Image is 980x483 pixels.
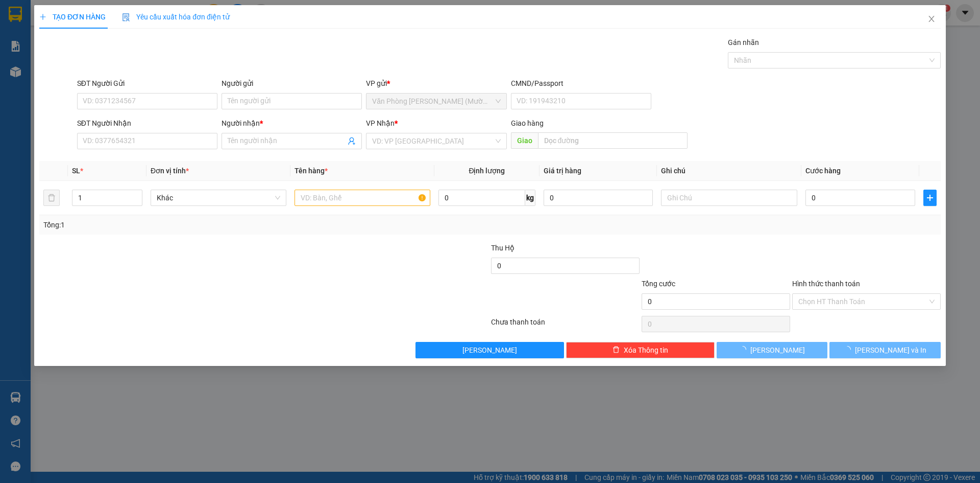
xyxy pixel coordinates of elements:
[295,190,430,206] input: VD: Bàn, Ghế
[661,190,797,206] input: Ghi Chú
[728,38,759,47] label: Gán nhãn
[77,118,217,129] div: SĐT Người Nhận
[830,342,941,358] button: [PERSON_NAME] và In
[612,346,620,354] span: delete
[491,244,514,252] span: Thu Hộ
[544,167,581,175] span: Giá trị hàng
[805,167,841,175] span: Cước hàng
[544,190,653,206] input: 0
[416,342,565,358] button: [PERSON_NAME]
[463,344,518,356] span: [PERSON_NAME]
[525,190,535,206] span: kg
[77,78,217,89] div: SĐT Người Gửi
[792,280,860,288] label: Hình thức thanh toán
[39,13,106,21] span: TẠO ĐƠN HÀNG
[751,344,805,356] span: [PERSON_NAME]
[366,78,507,89] div: VP gửi
[295,167,328,175] span: Tên hàng
[151,167,189,175] span: Đơn vị tính
[222,118,362,129] div: Người nhận
[511,78,651,89] div: CMND/Passport
[927,15,936,23] span: close
[373,94,501,109] span: Văn Phòng Trần Phú (Mường Thanh)
[624,344,668,356] span: Xóa Thông tin
[567,342,715,358] button: deleteXóa Thông tin
[924,194,936,202] span: plus
[511,119,544,127] span: Giao hàng
[72,167,80,175] span: SL
[122,13,230,21] span: Yêu cầu xuất hóa đơn điện tử
[122,13,130,21] img: icon
[490,316,641,334] div: Chưa thanh toán
[717,342,827,358] button: [PERSON_NAME]
[39,13,46,20] span: plus
[366,119,395,127] span: VP Nhận
[348,137,356,145] span: user-add
[43,219,378,231] div: Tổng: 1
[538,132,688,149] input: Dọc đường
[740,346,751,353] span: loading
[43,190,60,206] button: delete
[642,280,675,288] span: Tổng cước
[511,132,538,149] span: Giao
[923,190,937,206] button: plus
[844,346,855,353] span: loading
[157,190,280,205] span: Khác
[469,167,505,175] span: Định lượng
[855,344,926,356] span: [PERSON_NAME] và In
[917,5,946,34] button: Close
[222,78,362,89] div: Người gửi
[657,161,801,181] th: Ghi chú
